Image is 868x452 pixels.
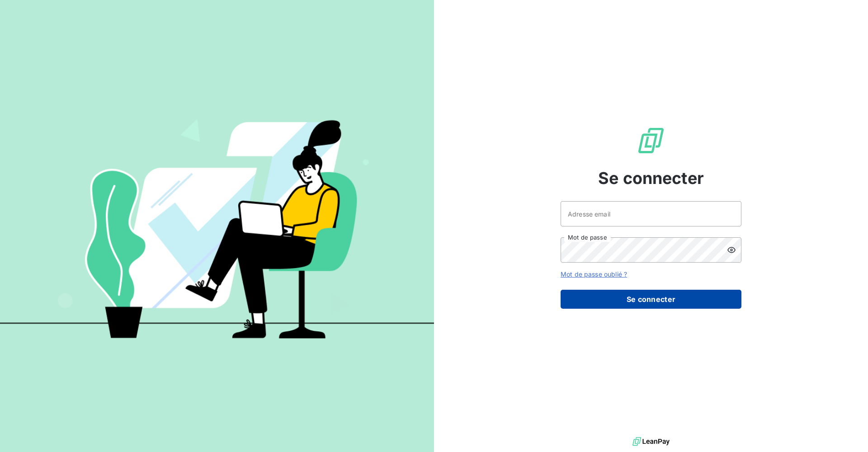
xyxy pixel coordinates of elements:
[632,435,670,448] img: logo
[561,201,741,226] input: placeholder
[598,166,704,190] span: Se connecter
[561,270,627,278] a: Mot de passe oublié ?
[561,290,741,309] button: Se connecter
[637,126,665,155] img: Logo LeanPay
